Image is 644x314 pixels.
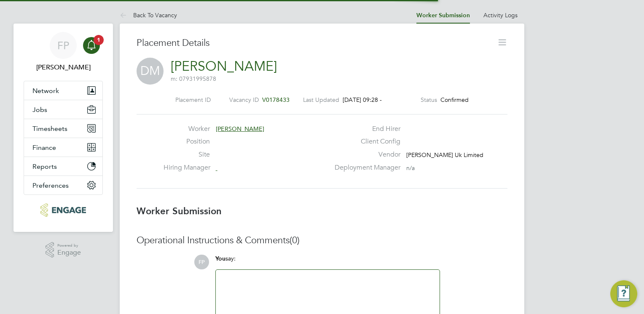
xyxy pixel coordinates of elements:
a: Worker Submission [416,12,470,19]
h3: Placement Details [137,37,491,49]
span: [PERSON_NAME] [216,125,264,133]
label: Site [164,150,210,159]
div: say: [215,255,440,269]
span: Finance [32,144,56,152]
span: Confirmed [440,96,469,104]
a: Activity Logs [483,11,518,19]
span: Preferences [32,181,69,189]
label: Hiring Manager [164,163,210,172]
span: [DATE] 09:28 - [343,96,382,104]
span: FP [194,255,209,269]
button: Timesheets [24,119,102,138]
span: n/a [406,164,415,172]
span: Network [32,87,59,95]
span: Engage [57,249,81,256]
span: You [215,255,225,262]
b: Worker Submission [137,205,222,217]
a: 1 [83,32,100,59]
label: Deployment Manager [330,163,400,172]
span: Frank Pocock [24,62,103,72]
a: Powered byEngage [46,242,81,258]
label: Client Config [330,137,400,146]
img: morganhunt-logo-retina.png [40,203,86,217]
nav: Main navigation [13,24,113,232]
a: Go to home page [24,203,103,217]
label: Placement ID [175,96,211,104]
label: Status [421,96,437,104]
span: DM [137,58,164,85]
button: Network [24,81,102,100]
label: Position [164,137,210,146]
span: Timesheets [32,125,67,133]
span: 1 [94,35,104,45]
label: Vacancy ID [229,96,259,104]
span: Jobs [32,106,47,114]
span: Reports [32,162,57,170]
button: Engage Resource Center [610,280,637,307]
span: Powered by [57,242,81,249]
h3: Operational Instructions & Comments [137,234,507,247]
button: Finance [24,138,102,157]
button: Jobs [24,100,102,119]
span: m: 07931995878 [171,75,216,82]
span: FP [57,40,69,51]
button: Preferences [24,176,102,194]
label: Vendor [330,150,400,159]
button: Reports [24,157,102,176]
span: V0178433 [262,96,290,104]
a: [PERSON_NAME] [171,58,277,75]
a: Back To Vacancy [120,11,177,19]
span: [PERSON_NAME] Uk Limited [406,151,483,159]
label: Worker [164,125,210,133]
span: (0) [290,234,300,246]
label: Last Updated [303,96,339,104]
label: End Hirer [330,125,400,133]
a: FP[PERSON_NAME] [24,32,103,72]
